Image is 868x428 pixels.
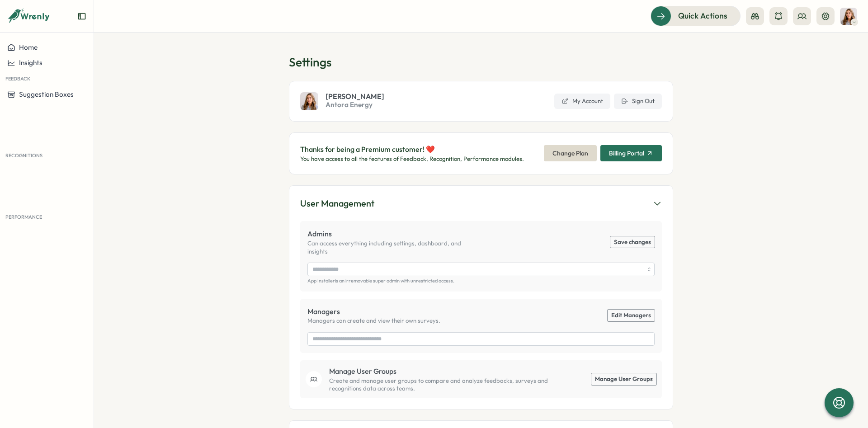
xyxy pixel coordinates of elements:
span: Suggestion Boxes [19,90,74,99]
button: Sign Out [614,94,662,109]
button: Billing Portal [600,145,662,161]
img: Becky Romero [300,92,318,110]
p: Managers [307,306,440,317]
button: Save changes [610,236,655,248]
span: Home [19,43,38,52]
span: Change Plan [552,146,588,161]
p: Can access everything including settings, dashboard, and insights [307,240,481,255]
span: [PERSON_NAME] [325,93,384,100]
span: Quick Actions [678,10,727,22]
span: Insights [19,59,42,67]
span: Billing Portal [609,150,644,156]
a: Manage User Groups [591,373,656,385]
p: Admins [307,228,481,240]
button: Expand sidebar [77,12,86,21]
p: Thanks for being a Premium customer! ❤️ [300,144,524,155]
a: Edit Managers [608,310,655,321]
span: My Account [572,97,603,105]
span: Antora Energy [325,100,384,110]
p: App Installer is an irremovable super admin with unrestricted access. [307,278,655,284]
button: Change Plan [544,145,597,161]
p: Create and manage user groups to compare and analyze feedbacks, surveys and recognitions data acr... [329,377,561,393]
div: User Management [300,197,374,211]
p: You have access to all the features of Feedback, Recognition, Performance modules. [300,155,524,163]
p: Manage User Groups [329,366,561,377]
button: User Management [300,197,662,211]
p: Managers can create and view their own surveys. [307,317,440,325]
img: Becky Romero [840,8,857,25]
span: Sign Out [632,97,655,105]
a: My Account [554,94,610,109]
h1: Settings [289,54,673,70]
button: Quick Actions [651,6,741,26]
